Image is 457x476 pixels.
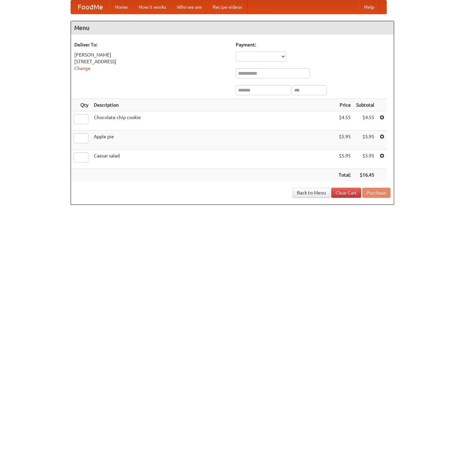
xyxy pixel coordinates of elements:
[353,99,377,111] th: Subtotal
[293,188,330,198] a: Back to Menu
[91,150,336,169] td: Caesar salad
[110,0,133,14] a: Home
[74,51,229,58] div: [PERSON_NAME]
[71,0,110,14] a: FoodMe
[236,41,390,48] h5: Payment:
[207,0,247,14] a: Recipe videos
[71,21,394,35] h4: Menu
[336,169,353,181] th: Total:
[91,111,336,131] td: Chocolate chip cookie
[359,0,380,14] a: Help
[336,111,353,131] td: $4.55
[353,131,377,150] td: $5.95
[353,111,377,131] td: $4.55
[172,0,207,14] a: Who we are
[336,150,353,169] td: $5.95
[336,131,353,150] td: $5.95
[74,66,90,71] a: Change
[362,188,390,198] button: Purchase
[91,99,336,111] th: Description
[353,169,377,181] th: $16.45
[74,58,229,65] div: [STREET_ADDRESS]
[331,188,361,198] a: Clear Cart
[91,131,336,150] td: Apple pie
[353,150,377,169] td: $5.95
[336,99,353,111] th: Price
[133,0,172,14] a: How it works
[74,41,229,48] h5: Deliver To:
[71,99,91,111] th: Qty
